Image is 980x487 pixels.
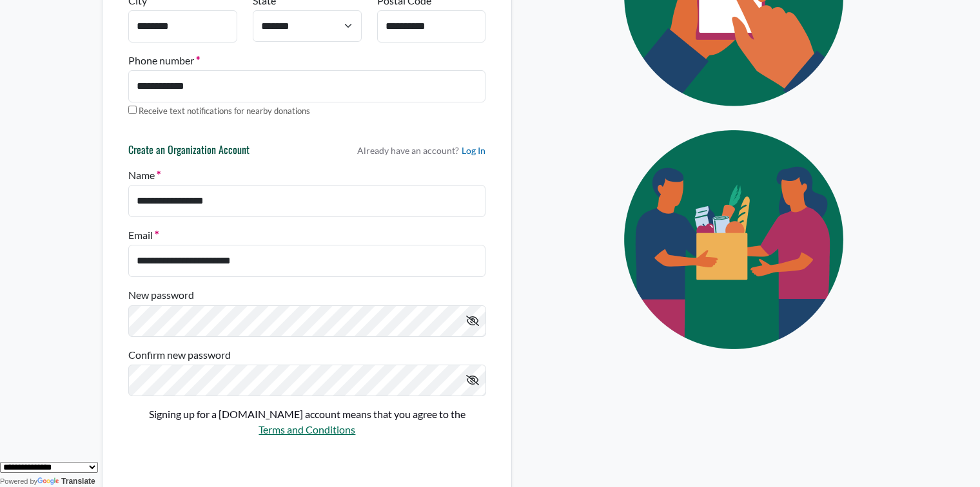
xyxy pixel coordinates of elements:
label: Name [128,167,161,183]
label: Receive text notifications for nearby donations [139,105,310,118]
img: Eye Icon [594,118,878,361]
label: Phone number [128,53,200,68]
a: Terms and Conditions [259,423,355,435]
label: Email [128,227,159,243]
label: Confirm new password [128,347,231,363]
p: Already have an account? [357,144,485,157]
h6: Create an Organization Account [128,144,250,162]
p: Signing up for a [DOMAIN_NAME] account means that you agree to the [128,406,485,422]
a: Log In [462,144,485,157]
a: Translate [37,477,95,486]
img: Google Translate [37,477,61,486]
label: New password [128,287,194,303]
